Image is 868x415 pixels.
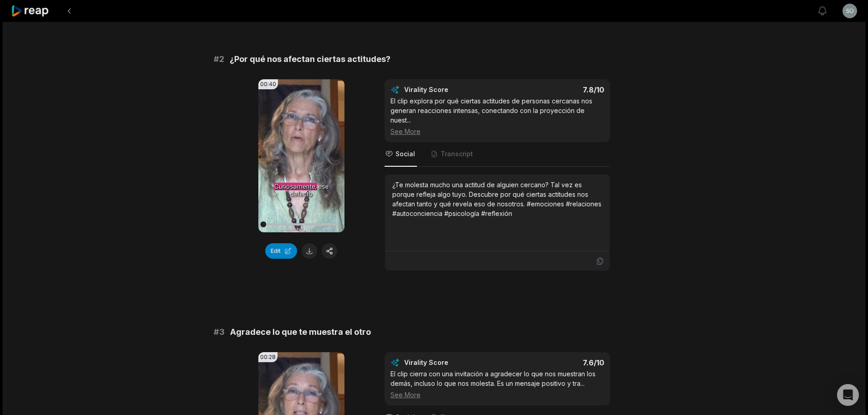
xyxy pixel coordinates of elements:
[390,127,604,136] div: See More
[395,149,415,159] span: Social
[390,96,604,136] div: El clip explora por qué ciertas actitudes de personas cercanas nos generan reacciones intensas, c...
[506,358,604,367] div: 7.6 /10
[214,53,224,66] span: # 2
[214,326,225,338] span: # 3
[392,180,602,218] div: ¿Te molesta mucho una actitud de alguien cercano? Tal vez es porque refleja algo tuyo. Descubre p...
[265,243,297,259] button: Edit
[404,358,502,367] div: Virality Score
[258,79,344,232] video: Your browser does not support mp4 format.
[837,384,859,406] div: Open Intercom Messenger
[506,85,604,94] div: 7.8 /10
[390,369,604,400] div: El clip cierra con una invitación a agradecer lo que nos muestran los demás, incluso lo que nos m...
[441,149,473,159] span: Transcript
[404,85,502,94] div: Virality Score
[390,390,604,400] div: See More
[230,53,390,66] span: ¿Por qué nos afectan ciertas actitudes?
[385,142,610,167] nav: Tabs
[230,326,371,338] span: Agradece lo que te muestra el otro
